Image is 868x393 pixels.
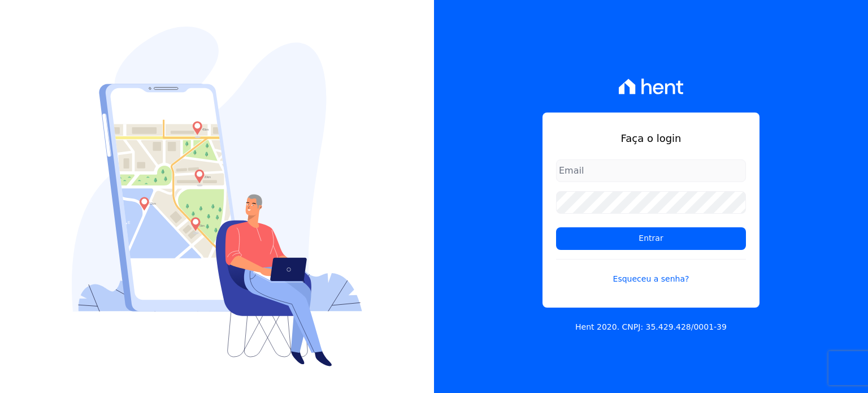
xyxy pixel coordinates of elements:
[72,27,362,366] img: Login
[556,159,746,182] input: Email
[556,131,746,146] h1: Faça o login
[575,321,727,333] p: Hent 2020. CNPJ: 35.429.428/0001-39
[556,227,746,250] input: Entrar
[556,259,746,285] a: Esqueceu a senha?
